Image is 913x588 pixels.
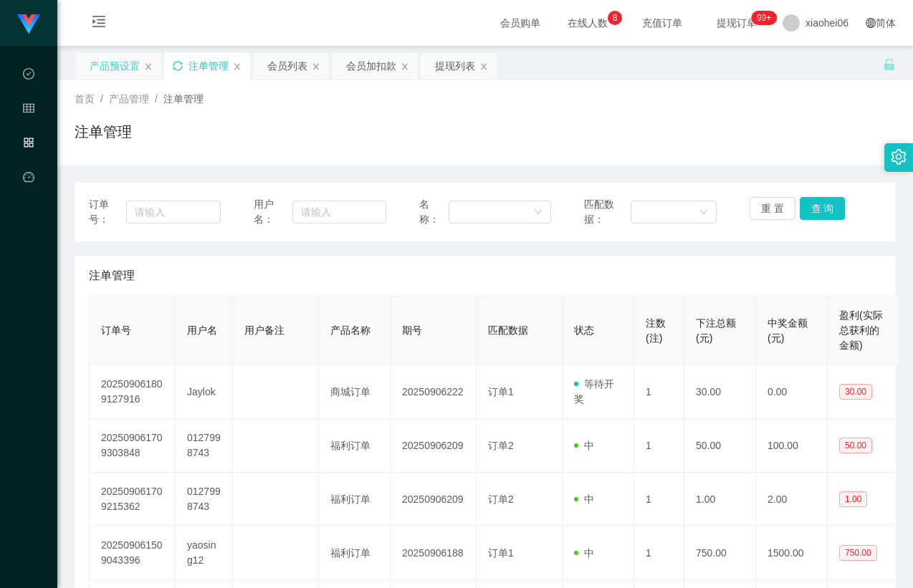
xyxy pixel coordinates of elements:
span: 订单号： [89,197,126,227]
td: 100.00 [756,419,828,473]
input: 请输入 [292,201,386,223]
td: 福利订单 [319,473,391,526]
td: 1 [634,365,684,419]
td: 福利订单 [319,419,391,473]
td: 20250906188 [391,526,477,580]
td: 1 [634,526,684,580]
span: 提现订单 [709,18,764,28]
span: 产品管理 [109,93,149,105]
span: / [155,93,158,105]
span: 匹配数据 [488,324,528,336]
span: 750.00 [839,545,877,561]
img: logo.9652507e.png [17,14,40,34]
span: 数据中心 [23,69,34,196]
div: 产品预设置 [90,52,140,79]
span: 订单2 [488,493,514,505]
span: 中奖金额(元) [768,317,808,344]
i: 图标: global [866,18,876,28]
span: 50.00 [839,438,872,453]
td: 202509061709215362 [90,473,176,526]
span: 期号 [402,324,422,336]
td: 商城订单 [319,365,391,419]
span: 在线人数 [560,18,615,28]
td: 福利订单 [319,526,391,580]
td: 2.00 [756,473,828,526]
i: 图标: sync [173,61,183,71]
i: 图标: close [401,62,409,71]
span: 用户名： [254,197,292,227]
span: 产品管理 [23,138,34,265]
span: / [100,93,103,105]
td: 50.00 [684,419,756,473]
span: 下注总额(元) [696,317,736,344]
td: 1500.00 [756,526,828,580]
span: 1.00 [839,491,867,507]
td: 202509061809127916 [90,365,176,419]
div: 会员加扣款 [346,52,396,79]
td: 1 [634,419,684,473]
span: 注单管理 [163,93,204,105]
td: 20250906209 [391,473,477,526]
span: 等待开奖 [574,378,614,405]
i: 图标: unlock [883,58,896,71]
td: 750.00 [684,526,756,580]
td: 0127998743 [176,419,233,473]
span: 订单号 [101,324,131,336]
td: 1 [634,473,684,526]
div: 提现列表 [435,52,475,79]
i: 图标: close [479,62,488,71]
button: 查 询 [800,197,846,220]
a: 图标: dashboard平台首页 [23,163,34,308]
i: 图标: appstore-o [23,130,34,159]
span: 订单1 [488,547,514,559]
span: 30.00 [839,384,872,400]
span: 首页 [75,93,95,105]
span: 用户备注 [244,324,285,336]
i: 图标: setting [891,149,907,165]
span: 盈利(实际总获利的金额) [839,309,883,351]
span: 用户名 [187,324,217,336]
button: 重 置 [750,197,795,220]
i: 图标: close [233,62,242,71]
i: 图标: close [144,62,153,71]
span: 订单2 [488,440,514,451]
td: 202509061509043396 [90,526,176,580]
sup: 8 [608,11,622,25]
i: 图标: close [312,62,320,71]
span: 注单管理 [89,267,135,284]
td: 20250906209 [391,419,477,473]
td: yaosing12 [176,526,233,580]
td: 30.00 [684,365,756,419]
h1: 注单管理 [75,121,132,143]
td: 20250906222 [391,365,477,419]
i: 图标: check-circle-o [23,62,34,90]
span: 状态 [574,324,594,336]
span: 中 [574,493,594,505]
span: 中 [574,440,594,451]
td: 202509061709303848 [90,419,176,473]
p: 8 [613,11,618,25]
td: 0127998743 [176,473,233,526]
i: 图标: table [23,96,34,125]
span: 匹配数据： [584,197,631,227]
td: 0.00 [756,365,828,419]
span: 注数(注) [646,317,666,344]
span: 名称： [419,197,449,227]
input: 请输入 [126,201,221,223]
td: Jaylok [176,365,233,419]
span: 订单1 [488,386,514,397]
i: 图标: down [699,208,708,218]
i: 图标: down [534,208,542,218]
sup: 1099 [751,11,777,25]
div: 注单管理 [188,52,229,79]
span: 产品名称 [330,324,371,336]
td: 1.00 [684,473,756,526]
span: 会员管理 [23,103,34,231]
span: 中 [574,547,594,559]
span: 充值订单 [635,18,689,28]
div: 会员列表 [267,52,307,79]
i: 图标: menu-unfold [75,1,123,47]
